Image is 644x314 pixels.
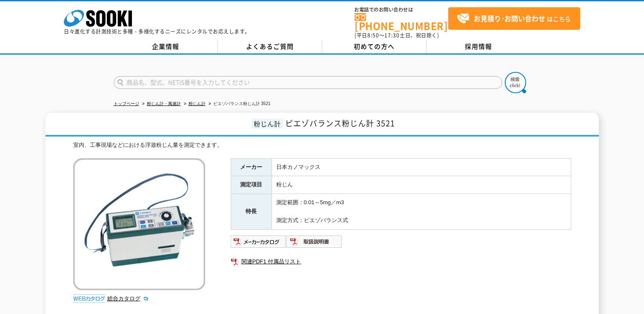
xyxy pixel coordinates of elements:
[354,42,395,51] span: 初めての方へ
[285,117,395,129] span: ピエゾバランス粉じん計 3521
[231,194,272,229] th: 特長
[252,119,283,128] span: 粉じん計
[355,31,439,39] span: (平日 ～ 土日、祝日除く)
[426,40,531,53] a: 採用情報
[231,256,571,267] a: 関連PDF1 付属品リスト
[457,12,571,25] span: はこちら
[207,100,271,108] li: ピエゾバランス粉じん計 3521
[189,101,206,106] a: 粉じん計
[114,76,502,89] input: 商品名、型式、NETIS番号を入力してください
[474,13,545,23] strong: お見積り･お問い合わせ
[114,101,139,106] a: トップページ
[231,176,272,194] th: 測定項目
[286,235,342,248] img: 取扱説明書
[505,72,526,93] img: btn_search.png
[355,13,448,31] a: [PHONE_NUMBER]
[64,29,250,34] p: 日々進化する計測技術と多種・多様化するニーズにレンタルでお応えします。
[231,235,286,248] img: メーカーカタログ
[231,158,272,176] th: メーカー
[367,31,379,39] span: 8:50
[114,40,218,53] a: 企業情報
[73,294,105,303] img: webカタログ
[107,295,149,302] a: 総合カタログ
[448,7,580,30] a: お見積り･お問い合わせはこちら
[218,40,322,53] a: よくあるご質問
[272,194,571,229] td: 測定範囲：0.01～5mg／m3 測定方式：ピエゾバランス式
[272,176,571,194] td: 粉じん
[286,240,342,247] a: 取扱説明書
[384,31,400,39] span: 17:30
[147,101,181,106] a: 粉じん計・風速計
[73,141,571,150] div: 室内、工事現場などにおける浮遊粉じん量を測定できます。
[73,158,205,290] img: ピエゾバランス粉じん計 3521
[355,7,448,12] span: お電話でのお問い合わせは
[231,240,286,247] a: メーカーカタログ
[322,40,426,53] a: 初めての方へ
[272,158,571,176] td: 日本カノマックス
